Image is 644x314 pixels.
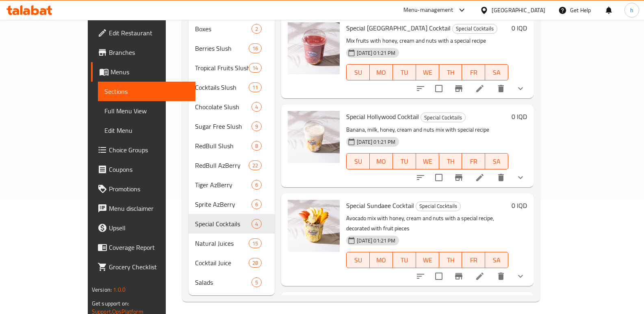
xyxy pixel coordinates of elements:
span: 6 [252,201,261,208]
div: items [249,63,262,73]
div: Sugar Free Slush9 [189,117,275,136]
div: items [252,141,262,151]
span: Sprite AzBerry [195,199,252,209]
button: SA [485,153,508,169]
div: Sprite AzBerry6 [189,195,275,214]
button: delete [491,266,511,286]
button: TU [393,153,416,169]
span: Edit Menu [104,126,189,135]
span: [DATE] 01:21 PM [353,49,399,57]
div: items [252,199,262,209]
button: Branch-specific-item [449,266,468,286]
span: Upsell [109,223,189,233]
a: Full Menu View [98,101,195,121]
div: Chocolate Slush [195,102,252,112]
div: Special Cocktails [452,24,497,34]
div: items [252,219,262,229]
span: Cocktail Juice [195,258,249,268]
span: Natural Juices [195,238,249,248]
div: Tiger AzBerry [195,180,252,190]
div: Special Cocktails [421,113,466,122]
span: FR [465,67,482,78]
button: sort-choices [411,266,430,286]
button: SU [346,64,370,80]
div: Salads5 [189,273,275,292]
div: RedBull AzBerry22 [189,156,275,175]
a: Edit Menu [98,121,195,140]
button: show more [511,79,530,98]
button: Branch-specific-item [449,79,468,98]
a: Coupons [91,160,195,179]
span: Promotions [109,184,189,194]
button: FR [462,252,485,268]
span: SA [488,254,505,266]
span: h [630,6,633,15]
a: Edit Restaurant [91,23,195,43]
button: delete [491,168,511,187]
a: Edit menu item [475,173,485,182]
div: Cocktails Slush [195,82,249,92]
span: 22 [249,162,261,169]
img: Special Rome Cocktail [288,22,340,74]
div: items [249,238,262,248]
div: RedBull Slush [195,141,252,151]
button: WE [416,153,439,169]
span: TU [396,254,413,266]
span: Edit Restaurant [109,28,189,38]
span: [DATE] 01:21 PM [353,237,399,245]
div: Menu-management [403,5,453,15]
span: SA [488,67,505,78]
span: 6 [252,181,261,189]
div: Special Cocktails [416,201,461,211]
span: 11 [249,84,261,91]
button: MO [370,153,393,169]
button: TH [439,252,462,268]
span: FR [465,156,482,167]
button: WE [416,64,439,80]
span: 15 [249,240,261,247]
svg: Show Choices [516,84,525,93]
a: Coverage Report [91,238,195,257]
span: RedBull AzBerry [195,160,249,170]
div: Tropical Fruits Slush14 [189,58,275,78]
button: WE [416,252,439,268]
span: Branches [109,48,189,57]
p: Banana, milk, honey, cream and nuts mix with special recipe [346,125,508,135]
img: Special Hollywood Cocktail [288,111,340,163]
div: Special Cocktails [195,219,252,229]
span: WE [419,156,436,167]
span: TH [442,156,459,167]
div: RedBull Slush8 [189,136,275,156]
a: Promotions [91,179,195,199]
span: Special Sundaee Cocktail [346,199,414,212]
div: Berries Slush [195,43,249,53]
button: MO [370,252,393,268]
span: 16 [249,45,261,52]
div: Berries Slush16 [189,39,275,58]
button: sort-choices [411,79,430,98]
span: WE [419,67,436,78]
button: sort-choices [411,168,430,187]
span: 4 [252,220,261,228]
a: Upsell [91,218,195,238]
button: Branch-specific-item [449,168,468,187]
span: 8 [252,142,261,150]
span: Special Cocktails [453,24,497,33]
span: 4 [252,103,261,111]
span: Salads [195,277,252,287]
span: SU [350,67,366,78]
span: SU [350,156,366,167]
span: TH [442,254,459,266]
span: Get support on: [92,298,129,309]
a: Sections [98,82,195,101]
button: show more [511,168,530,187]
span: MO [373,156,390,167]
span: Boxes [195,24,252,34]
button: show more [511,266,530,286]
button: TH [439,64,462,80]
span: Grocery Checklist [109,262,189,272]
span: WE [419,254,436,266]
div: Tiger AzBerry6 [189,175,275,195]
